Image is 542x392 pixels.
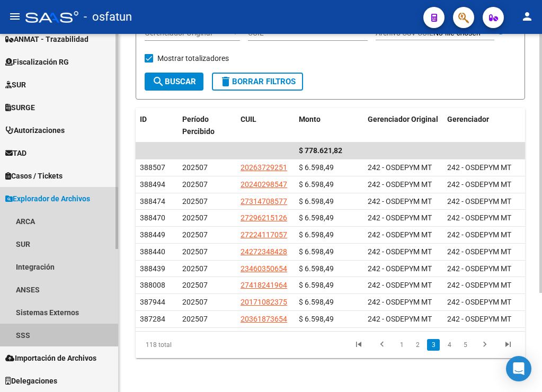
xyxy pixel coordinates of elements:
[521,10,534,23] mat-icon: person
[447,298,511,306] span: 242 - OSDEPYM MT
[182,315,208,323] span: 202507
[84,5,132,29] span: - osfatun
[219,75,232,88] mat-icon: delete
[447,163,511,172] span: 242 - OSDEPYM MT
[140,180,165,189] span: 388494
[5,56,69,68] span: Fiscalización RG
[299,298,334,306] span: $ 6.598,49
[395,339,408,351] a: 1
[299,281,334,289] span: $ 6.598,49
[394,336,410,354] li: page 1
[475,339,495,351] a: go to next page
[5,102,35,113] span: SURGE
[140,213,165,222] span: 388470
[212,73,303,91] button: Borrar Filtros
[410,336,425,354] li: page 2
[241,281,287,289] span: 27418241964
[140,315,165,323] span: 387284
[447,180,511,189] span: 242 - OSDEPYM MT
[447,115,489,123] span: Gerenciador
[299,264,334,273] span: $ 6.598,49
[457,336,473,354] li: page 5
[368,264,432,273] span: 242 - OSDEPYM MT
[178,108,236,143] datatable-header-cell: Período Percibido
[219,77,296,86] span: Borrar Filtros
[299,247,334,256] span: $ 6.598,49
[368,230,432,239] span: 242 - OSDEPYM MT
[425,336,441,354] li: page 3
[182,230,208,239] span: 202507
[368,115,438,123] span: Gerenciador Original
[152,77,196,86] span: Buscar
[368,281,432,289] span: 242 - OSDEPYM MT
[295,108,363,143] datatable-header-cell: Monto
[299,180,334,189] span: $ 6.598,49
[182,180,208,189] span: 202507
[5,352,96,364] span: Importación de Archivos
[299,213,334,222] span: $ 6.598,49
[368,213,432,222] span: 242 - OSDEPYM MT
[140,298,165,306] span: 387944
[447,315,511,323] span: 242 - OSDEPYM MT
[182,247,208,256] span: 202507
[447,213,511,222] span: 242 - OSDEPYM MT
[140,115,147,123] span: ID
[5,147,26,159] span: TAD
[5,193,90,204] span: Explorador de Archivos
[299,115,321,123] span: Monto
[157,52,229,65] span: Mostrar totalizadores
[152,75,165,88] mat-icon: search
[368,197,432,206] span: 242 - OSDEPYM MT
[140,230,165,239] span: 388449
[182,213,208,222] span: 202507
[368,315,432,323] span: 242 - OSDEPYM MT
[241,298,287,306] span: 20171082375
[447,230,511,239] span: 242 - OSDEPYM MT
[136,332,212,358] div: 118 total
[443,108,525,143] datatable-header-cell: Gerenciador
[182,115,215,136] span: Período Percibido
[182,281,208,289] span: 202507
[5,375,57,387] span: Delegaciones
[459,339,472,351] a: 5
[136,108,178,143] datatable-header-cell: ID
[368,163,432,172] span: 242 - OSDEPYM MT
[5,170,63,182] span: Casos / Tickets
[241,163,287,172] span: 20263729251
[8,10,21,23] mat-icon: menu
[299,230,334,239] span: $ 6.598,49
[363,108,443,143] datatable-header-cell: Gerenciador Original
[447,264,511,273] span: 242 - OSDEPYM MT
[236,108,295,143] datatable-header-cell: CUIL
[140,163,165,172] span: 388507
[241,264,287,273] span: 23460350654
[241,197,287,206] span: 27314708577
[299,197,334,206] span: $ 6.598,49
[140,197,165,206] span: 388474
[506,356,531,381] div: Open Intercom Messenger
[182,197,208,206] span: 202507
[299,163,334,172] span: $ 6.598,49
[443,339,456,351] a: 4
[5,33,88,45] span: ANMAT - Trazabilidad
[299,315,334,323] span: $ 6.598,49
[349,339,369,351] a: go to first page
[447,247,511,256] span: 242 - OSDEPYM MT
[498,339,518,351] a: go to last page
[241,180,287,189] span: 20240298547
[427,339,440,351] a: 3
[145,73,203,91] button: Buscar
[241,115,256,123] span: CUIL
[447,281,511,289] span: 242 - OSDEPYM MT
[241,315,287,323] span: 20361873654
[299,146,342,155] span: $ 778.621,82
[5,124,65,136] span: Autorizaciones
[368,298,432,306] span: 242 - OSDEPYM MT
[447,197,511,206] span: 242 - OSDEPYM MT
[140,247,165,256] span: 388440
[5,79,26,91] span: SUR
[441,336,457,354] li: page 4
[182,163,208,172] span: 202507
[241,213,287,222] span: 27296215126
[140,264,165,273] span: 388439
